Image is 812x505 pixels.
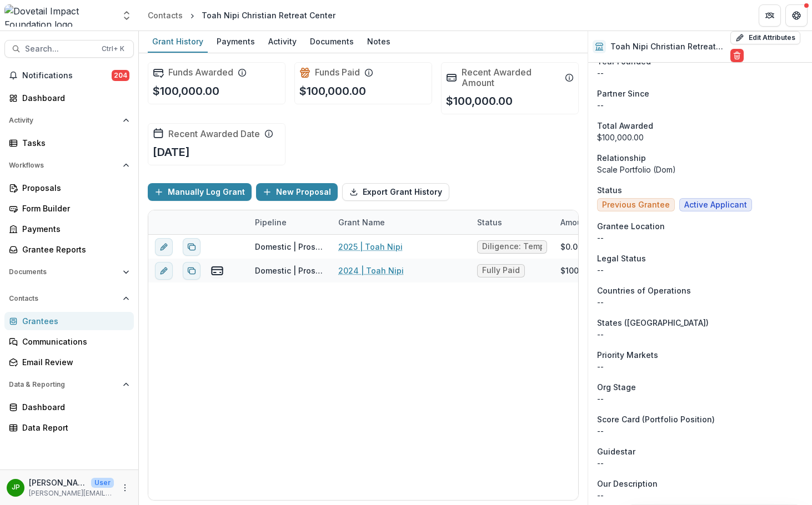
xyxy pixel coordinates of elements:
h2: Funds Awarded [168,67,233,78]
span: Partner Since [597,88,649,99]
span: Data & Reporting [9,381,118,388]
a: Notes [363,31,395,53]
div: Ctrl + K [99,43,127,55]
span: Search... [25,44,95,54]
span: Legal Status [597,252,646,264]
a: Tasks [4,134,134,152]
span: Notifications [22,71,112,80]
span: Documents [9,268,118,276]
p: [PERSON_NAME][EMAIL_ADDRESS][DOMAIN_NAME] [29,488,114,498]
h2: Recent Awarded Date [168,129,260,139]
img: Dovetail Impact Foundation logo [4,4,114,27]
span: Priority Markets [597,349,658,361]
button: Duplicate proposal [183,238,201,256]
div: Grantee Reports [22,244,125,255]
a: Data Report [4,418,134,437]
div: Jason Pittman [12,484,20,491]
div: Pipeline [248,210,332,234]
span: Workflows [9,161,118,169]
a: Dashboard [4,89,134,107]
button: Open Workflows [4,156,134,174]
button: edit [155,262,173,280]
span: Contacts [9,295,118,302]
a: Activity [264,31,301,53]
button: Manually Log Grant [148,183,252,201]
span: Score Card (Portfolio Position) [597,413,715,425]
p: -- [597,67,803,79]
div: Dashboard [22,401,125,413]
p: -- [597,329,803,340]
div: Status [470,210,554,234]
span: Activity [9,117,118,124]
span: Status [597,184,622,196]
a: Email Review [4,353,134,371]
div: Email Review [22,356,125,368]
a: 2025 | Toah Nipi [338,241,403,252]
button: Open entity switcher [119,4,134,27]
button: Notifications204 [4,67,134,84]
div: Contacts [148,9,183,21]
button: view-payments [210,264,224,277]
div: $100,000.00 [560,265,608,276]
a: Form Builder [4,199,134,218]
p: -- [597,296,803,308]
p: $100,000.00 [446,93,513,109]
div: Proposals [22,182,125,194]
a: Grantee Reports [4,240,134,259]
p: Amount Paid [560,216,609,228]
span: Relationship [597,152,646,164]
div: Amount Paid [554,210,637,234]
a: Documents [305,31,358,53]
div: $0.00 [560,241,583,252]
p: -- [597,99,803,111]
div: Payments [212,33,259,49]
span: Diligence: Temp Check [482,242,542,251]
button: Open Data & Reporting [4,376,134,393]
a: Payments [4,220,134,238]
button: Open Documents [4,263,134,281]
h2: Funds Paid [315,67,360,78]
div: Domestic | Prospects Pipeline [255,265,325,276]
span: States ([GEOGRAPHIC_DATA]) [597,317,709,329]
span: Previous Grantee [602,200,670,210]
p: -- [597,393,803,405]
a: Grantees [4,312,134,330]
p: [DATE] [153,144,190,160]
a: Dashboard [4,398,134,416]
button: Search... [4,40,134,58]
span: Active Applicant [684,200,747,210]
div: -- [597,264,803,276]
div: Tasks [22,137,125,149]
div: Communications [22,336,125,347]
p: -- [597,489,803,501]
span: Guidestar [597,446,635,457]
a: 2024 | Toah Nipi [338,265,404,276]
span: Countries of Operations [597,285,691,296]
button: Open Activity [4,112,134,129]
p: [PERSON_NAME] [29,477,87,488]
div: $100,000.00 [597,132,803,143]
div: Dashboard [22,92,125,104]
p: -- [597,425,803,437]
h2: Toah Nipi Christian Retreat Center [610,42,726,52]
div: Grantees [22,315,125,327]
a: Payments [212,31,259,53]
div: -- [597,457,803,469]
span: 204 [112,70,129,81]
button: edit [155,238,173,256]
span: Org Stage [597,381,636,393]
button: Edit Attributes [730,31,800,44]
div: Form Builder [22,203,125,214]
button: Partners [759,4,781,27]
span: Our Description [597,478,658,489]
p: $100,000.00 [299,83,366,99]
button: New Proposal [256,183,338,201]
h2: Recent Awarded Amount [462,67,560,88]
a: Grant History [148,31,208,53]
a: Proposals [4,179,134,197]
p: $100,000.00 [153,83,219,99]
button: Delete [730,49,744,62]
div: Payments [22,223,125,235]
